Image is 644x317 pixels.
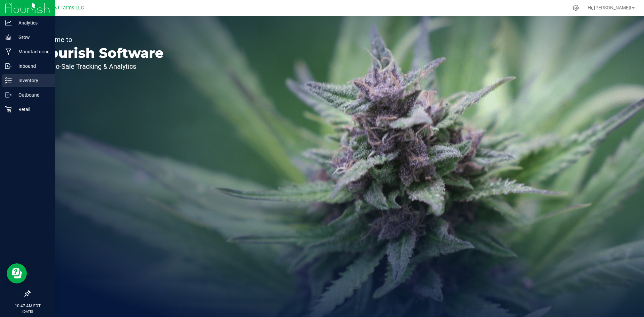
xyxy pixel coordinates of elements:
[588,5,631,10] span: Hi, [PERSON_NAME]!
[53,5,84,11] span: VJ Farms LLC
[36,63,164,70] p: Seed-to-Sale Tracking & Analytics
[5,48,12,55] inline-svg: Manufacturing
[12,33,52,41] p: Grow
[36,46,164,60] p: Flourish Software
[572,5,580,11] div: Manage settings
[5,34,12,41] inline-svg: Grow
[5,106,12,113] inline-svg: Retail
[7,263,27,283] iframe: Resource center
[12,62,52,70] p: Inbound
[3,309,52,314] p: [DATE]
[3,303,52,309] p: 10:47 AM EDT
[36,36,164,43] p: Welcome to
[12,48,52,56] p: Manufacturing
[5,77,12,84] inline-svg: Inventory
[12,76,52,85] p: Inventory
[12,19,52,27] p: Analytics
[12,105,52,113] p: Retail
[12,91,52,99] p: Outbound
[5,63,12,69] inline-svg: Inbound
[5,19,12,26] inline-svg: Analytics
[5,92,12,98] inline-svg: Outbound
